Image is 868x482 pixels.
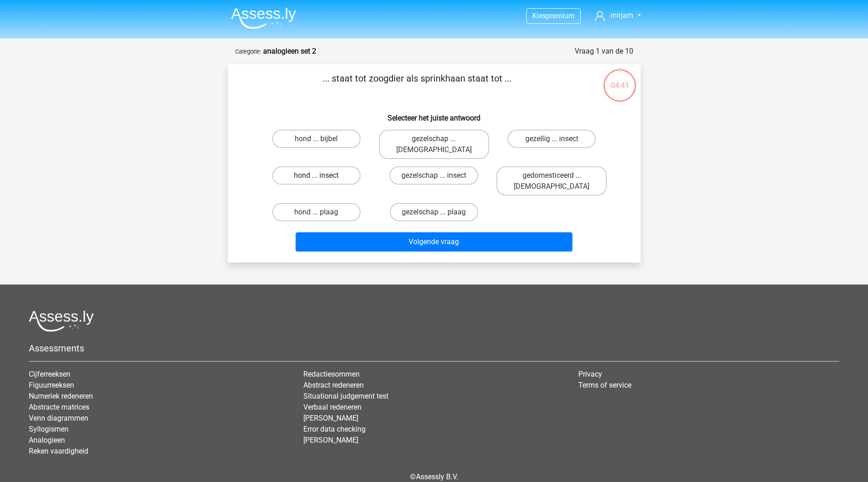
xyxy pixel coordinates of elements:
a: Kiespremium [527,10,580,22]
span: premium [546,11,575,20]
label: gezelschap ... plaag [390,203,478,221]
label: hond ... insect [272,166,361,185]
a: Terms of service [578,381,631,389]
h5: Assessments [29,343,839,354]
a: Numeriek redeneren [29,392,93,400]
a: Assessly B.V. [416,472,458,481]
a: Abstracte matrices [29,403,89,411]
a: [PERSON_NAME] [303,436,358,444]
label: gezelschap ... insect [389,166,478,185]
a: Situational judgement test [303,392,388,400]
strong: analogieen set 2 [263,47,316,55]
a: Syllogismen [29,425,69,433]
p: ... staat tot zoogdier als sprinkhaan staat tot ... [243,71,592,99]
img: Assessly logo [29,310,94,332]
a: Error data checking [303,425,366,433]
label: hond ... plaag [272,203,361,221]
div: 04:41 [603,68,637,91]
a: mirjam [591,10,644,21]
label: gedomesticeerd ... [DEMOGRAPHIC_DATA] [496,166,607,196]
a: Redactiesommen [303,370,360,378]
a: Analogieen [29,436,65,444]
label: gezelschap ... [DEMOGRAPHIC_DATA] [379,130,489,159]
label: gezellig ... insect [507,130,596,148]
label: hond ... bijbel [272,130,361,148]
div: Vraag 1 van de 10 [575,46,633,57]
h6: Selecteer het juiste antwoord [243,106,626,122]
a: Venn diagrammen [29,414,88,422]
button: Volgende vraag [296,232,572,252]
span: mirjam [610,11,633,20]
a: Cijferreeksen [29,370,70,378]
a: Abstract redeneren [303,381,364,389]
a: [PERSON_NAME] [303,414,358,422]
a: Verbaal redeneren [303,403,361,411]
img: Assessly [231,7,296,29]
a: Reken vaardigheid [29,447,88,455]
a: Figuurreeksen [29,381,74,389]
small: Categorie: [235,48,261,55]
a: Privacy [578,370,602,378]
span: Kies [532,11,546,20]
